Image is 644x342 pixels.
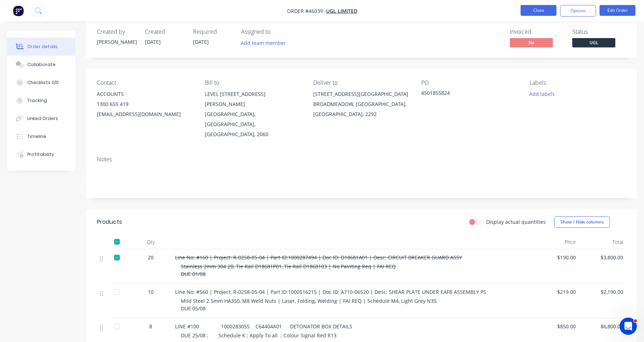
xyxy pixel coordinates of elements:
div: Products [97,218,122,226]
div: [STREET_ADDRESS][GEOGRAPHIC_DATA] [313,89,410,99]
div: Qty [129,235,172,249]
span: No [510,38,553,47]
div: Invoiced [510,28,564,35]
div: [EMAIL_ADDRESS][DOMAIN_NAME] [97,109,193,119]
span: Order #46039 - [287,8,326,14]
div: ACCOUNTS1300 655 419[EMAIL_ADDRESS][DOMAIN_NAME] [97,89,193,119]
span: Stainless 2mm 304 2B, Tie Rail D18681P01, Tie Rail D1868103 | No Painting Req | FAI REQ DUE 01/08 [181,263,396,277]
button: Profitability [7,145,75,163]
div: Order details [27,43,58,50]
button: Add team member [241,38,290,48]
div: 1300 655 419 [97,99,193,109]
div: Price [531,235,579,249]
label: Display actual quantities [486,218,546,226]
div: 4501855824 [421,89,511,99]
div: Bill to [205,79,301,86]
span: [DATE] [145,38,161,45]
span: $190.00 [534,254,576,261]
button: Order details [7,38,75,56]
div: Assigned to [241,28,313,35]
div: PO [421,79,518,86]
button: Collaborate [7,56,75,74]
span: 8 [149,323,152,330]
button: Timeline [7,128,75,145]
div: Collaborate [27,61,56,68]
button: Add team member [237,38,290,48]
a: UGL LIMITED [326,8,357,14]
div: Created by [97,28,136,35]
button: Close [521,5,556,16]
button: UGL [572,38,615,49]
button: Linked Orders [7,110,75,128]
div: ACCOUNTS [97,89,193,99]
span: [DATE] [193,38,209,45]
span: $850.00 [534,323,576,330]
span: 10 [148,288,154,296]
div: Linked Orders [27,115,58,122]
button: Options [560,5,596,17]
div: [PERSON_NAME] [97,38,136,46]
div: BROADMEADOW, [GEOGRAPHIC_DATA], [GEOGRAPHIC_DATA], 2292 [313,99,410,119]
div: Deliver to [313,79,410,86]
div: Contact [97,79,193,86]
div: Notes [97,156,626,163]
iframe: Intercom live chat [620,318,637,335]
button: Add labels [525,89,558,99]
span: Line No: #160 | Project: R-0258-05-04 | Part ID:1000287494 | Doc ID: D18681A01 | Desc: CIRCUIT BR... [175,254,462,261]
div: Labels [530,79,626,86]
span: DUE 25/08 ; Schedule K ; Apply To all ; Colour Signal Red R13 [181,332,337,339]
div: Tracking [27,97,47,104]
button: Tracking [7,92,75,110]
button: Show / Hide columns [554,216,610,228]
button: Checklists 0/0 [7,74,75,92]
span: Line No: #560 | Project: R-0258-05-04 | Part ID:1000516215 | Doc ID: A710-06520 | Desc: SHEAR PLA... [175,288,486,295]
span: 20 [148,254,154,261]
div: Required [193,28,232,35]
div: Created [145,28,184,35]
span: Mild Steel 2.5mm HA350, M8 Weld Nuts | Laser, Folding, Welding | FAI REQ | Schedule M4, Light Gre... [181,297,437,312]
span: $3,800.00 [582,254,624,261]
div: Status [572,28,626,35]
button: Edit Order [600,5,635,16]
img: Factory [13,5,24,16]
div: [STREET_ADDRESS][GEOGRAPHIC_DATA]BROADMEADOW, [GEOGRAPHIC_DATA], [GEOGRAPHIC_DATA], 2292 [313,89,410,119]
div: Profitability [27,151,54,158]
div: LEVEL [STREET_ADDRESS][PERSON_NAME][GEOGRAPHIC_DATA], [GEOGRAPHIC_DATA], [GEOGRAPHIC_DATA], 2060 [205,89,301,139]
span: UGL [572,38,615,47]
div: [GEOGRAPHIC_DATA], [GEOGRAPHIC_DATA], [GEOGRAPHIC_DATA], 2060 [205,109,301,139]
span: $2,190.00 [582,288,624,296]
div: Checklists 0/0 [27,79,59,86]
div: Timeline [27,133,46,140]
span: $219.00 [534,288,576,296]
span: $6,800.00 [582,323,624,330]
div: Total [579,235,626,249]
div: LEVEL [STREET_ADDRESS][PERSON_NAME] [205,89,301,109]
span: LINE #100 1000283055 C64404A01 DETONATOR BOX DETAILS [175,323,352,330]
